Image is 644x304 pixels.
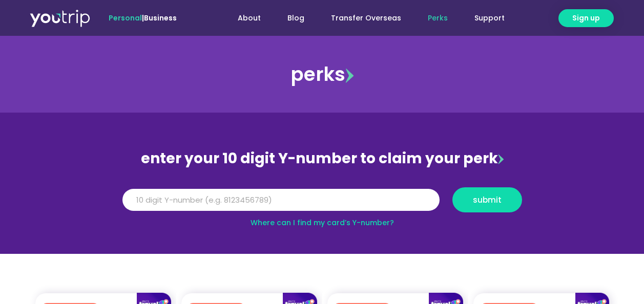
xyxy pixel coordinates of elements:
[122,189,440,211] input: 10 digit Y-number (e.g. 8123456789)
[558,9,614,27] a: Sign up
[572,13,600,24] span: Sign up
[414,9,461,28] a: Perks
[204,9,518,28] nav: Menu
[452,187,522,212] button: submit
[109,13,142,23] span: Personal
[318,9,414,28] a: Transfer Overseas
[274,9,318,28] a: Blog
[473,196,502,204] span: submit
[144,13,177,23] a: Business
[122,187,522,220] form: Y Number
[117,145,527,172] div: enter your 10 digit Y-number to claim your perk
[224,9,274,28] a: About
[251,218,394,228] a: Where can I find my card’s Y-number?
[461,9,518,28] a: Support
[109,13,177,23] span: |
